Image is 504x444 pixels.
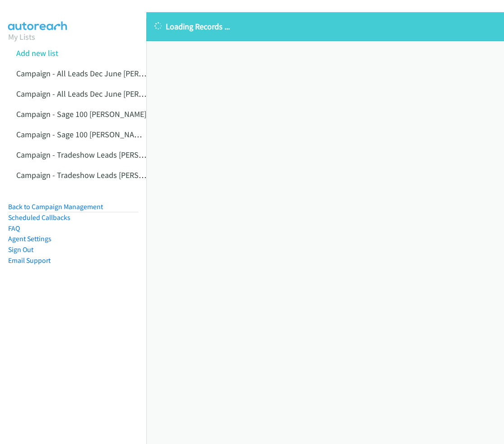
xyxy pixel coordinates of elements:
[8,224,20,233] a: FAQ
[16,170,202,180] a: Campaign - Tradeshow Leads [PERSON_NAME] Cloned
[8,245,33,254] a: Sign Out
[16,150,176,160] a: Campaign - Tradeshow Leads [PERSON_NAME]
[8,213,70,222] a: Scheduled Callbacks
[8,202,103,211] a: Back to Campaign Management
[8,32,35,42] a: My Lists
[8,256,51,265] a: Email Support
[8,234,51,243] a: Agent Settings
[16,109,146,119] a: Campaign - Sage 100 [PERSON_NAME]
[16,68,180,79] a: Campaign - All Leads Dec June [PERSON_NAME]
[16,129,173,140] a: Campaign - Sage 100 [PERSON_NAME] Cloned
[154,20,496,33] p: Loading Records ...
[16,48,58,58] a: Add new list
[16,89,206,99] a: Campaign - All Leads Dec June [PERSON_NAME] Cloned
